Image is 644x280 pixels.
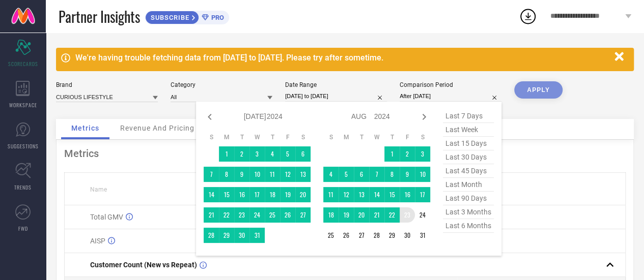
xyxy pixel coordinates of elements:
td: Wed Aug 28 2024 [369,228,384,243]
td: Fri Aug 23 2024 [400,207,415,223]
div: Comparison Period [400,81,501,88]
td: Sat Aug 03 2024 [415,146,430,162]
th: Sunday [204,133,219,141]
span: TRENDS [14,183,32,191]
td: Thu Jul 18 2024 [265,187,280,202]
td: Tue Jul 02 2024 [234,146,249,162]
td: Fri Jul 05 2024 [280,146,295,162]
td: Wed Jul 24 2024 [249,207,265,223]
td: Sat Aug 31 2024 [415,228,430,243]
td: Sat Jul 20 2024 [295,187,311,202]
span: PRO [209,14,224,21]
td: Thu Aug 29 2024 [384,228,400,243]
td: Tue Aug 20 2024 [354,207,369,223]
th: Sunday [323,133,339,141]
td: Mon Jul 22 2024 [219,207,234,223]
span: last month [443,178,494,192]
td: Wed Jul 03 2024 [249,146,265,162]
td: Mon Jul 08 2024 [219,167,234,182]
td: Wed Aug 14 2024 [369,187,384,202]
span: SUBSCRIBE [146,14,192,21]
th: Tuesday [234,133,249,141]
td: Sun Aug 11 2024 [323,187,339,202]
td: Fri Jul 26 2024 [280,207,295,223]
a: SUBSCRIBEPRO [145,8,229,24]
span: last 7 days [443,109,494,123]
span: last 90 days [443,192,494,205]
span: FWD [18,225,28,232]
td: Wed Jul 10 2024 [249,167,265,182]
span: AISP [90,237,105,245]
th: Tuesday [354,133,369,141]
input: Select date range [285,91,387,102]
th: Thursday [384,133,400,141]
div: We're having trouble fetching data from [DATE] to [DATE]. Please try after sometime. [75,53,609,63]
td: Sat Jul 27 2024 [295,207,311,223]
td: Mon Aug 05 2024 [339,167,354,182]
div: Next month [418,111,430,123]
td: Mon Jul 01 2024 [219,146,234,162]
td: Thu Jul 04 2024 [265,146,280,162]
span: Total GMV [90,213,123,221]
td: Sun Aug 25 2024 [323,228,339,243]
span: Name [90,186,107,193]
th: Monday [219,133,234,141]
span: Partner Insights [59,6,140,27]
td: Mon Aug 19 2024 [339,207,354,223]
div: Previous month [204,111,216,123]
span: last 3 months [443,205,494,219]
td: Wed Jul 17 2024 [249,187,265,202]
td: Fri Jul 19 2024 [280,187,295,202]
td: Fri Aug 16 2024 [400,187,415,202]
th: Friday [400,133,415,141]
td: Sun Aug 04 2024 [323,167,339,182]
td: Tue Aug 27 2024 [354,228,369,243]
td: Tue Jul 23 2024 [234,207,249,223]
span: last 45 days [443,164,494,178]
td: Mon Jul 29 2024 [219,228,234,243]
span: last 30 days [443,150,494,164]
td: Fri Aug 09 2024 [400,167,415,182]
span: last 6 months [443,219,494,233]
span: SUGGESTIONS [8,142,39,150]
td: Sun Jul 28 2024 [204,228,219,243]
th: Friday [280,133,295,141]
td: Wed Aug 07 2024 [369,167,384,182]
td: Thu Jul 25 2024 [265,207,280,223]
td: Sun Jul 21 2024 [204,207,219,223]
td: Fri Jul 12 2024 [280,167,295,182]
td: Fri Aug 02 2024 [400,146,415,162]
span: last week [443,123,494,137]
td: Fri Aug 30 2024 [400,228,415,243]
td: Sat Jul 06 2024 [295,146,311,162]
td: Tue Aug 13 2024 [354,187,369,202]
td: Wed Jul 31 2024 [249,228,265,243]
span: last 15 days [443,137,494,150]
td: Thu Aug 15 2024 [384,187,400,202]
td: Thu Aug 01 2024 [384,146,400,162]
th: Saturday [295,133,311,141]
span: Revenue And Pricing [120,124,194,132]
div: Open download list [519,7,537,25]
td: Thu Aug 22 2024 [384,207,400,223]
div: Category [171,81,272,88]
td: Sat Aug 17 2024 [415,187,430,202]
td: Sun Aug 18 2024 [323,207,339,223]
input: Select comparison period [400,91,501,102]
div: Brand [56,81,158,88]
td: Sun Jul 14 2024 [204,187,219,202]
th: Thursday [265,133,280,141]
td: Sat Aug 10 2024 [415,167,430,182]
span: SCORECARDS [8,60,38,68]
span: WORKSPACE [9,101,37,109]
th: Wednesday [369,133,384,141]
td: Sun Jul 07 2024 [204,167,219,182]
td: Tue Jul 30 2024 [234,228,249,243]
div: Date Range [285,81,387,88]
td: Mon Jul 15 2024 [219,187,234,202]
th: Monday [339,133,354,141]
th: Saturday [415,133,430,141]
td: Sat Jul 13 2024 [295,167,311,182]
td: Tue Jul 09 2024 [234,167,249,182]
td: Thu Jul 11 2024 [265,167,280,182]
